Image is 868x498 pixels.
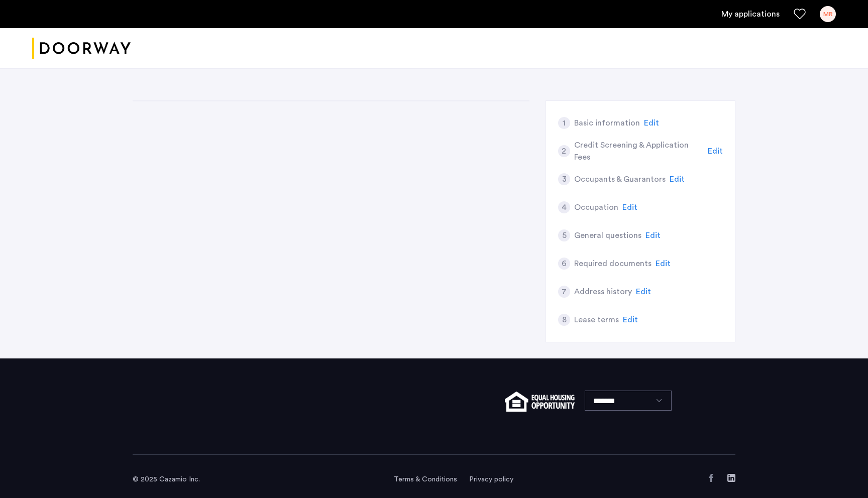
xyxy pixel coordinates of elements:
span: © 2025 Cazamio Inc. [133,476,200,483]
span: Edit [708,147,723,155]
div: 3 [558,173,570,185]
div: 7 [558,286,570,298]
h5: Lease terms [574,314,619,326]
h5: Occupants & Guarantors [574,173,666,185]
div: MR [820,6,836,22]
select: Language select [585,391,672,411]
span: Edit [645,231,661,239]
img: logo [32,30,131,67]
a: Terms and conditions [394,474,457,484]
span: Edit [656,260,671,268]
span: Edit [622,203,637,211]
h5: Basic information [574,117,640,129]
h5: General questions [574,229,641,241]
h5: Occupation [574,201,618,213]
div: 4 [558,201,570,213]
a: My application [721,8,780,20]
div: 8 [558,314,570,326]
h5: Credit Screening & Application Fees [574,139,704,163]
div: 6 [558,258,570,270]
h5: Required documents [574,258,652,270]
div: 1 [558,117,570,129]
img: equal-housing.png [505,392,575,412]
div: 2 [558,145,570,157]
a: Privacy policy [469,474,513,484]
h5: Address history [574,286,632,298]
a: Cazamio logo [32,30,131,67]
a: Favorites [794,8,806,20]
a: LinkedIn [727,474,735,482]
span: Edit [670,175,685,183]
div: 5 [558,229,570,241]
span: Edit [644,119,659,127]
span: Edit [636,288,651,296]
a: Facebook [707,474,715,482]
span: Edit [623,316,638,324]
